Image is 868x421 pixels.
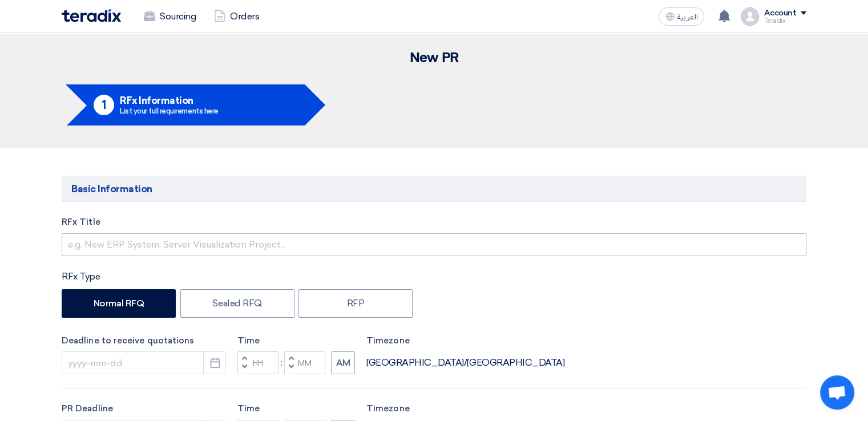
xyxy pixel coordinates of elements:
label: RFx Title [62,216,806,229]
a: Orders [205,4,268,29]
input: yyyy-mm-dd [62,351,226,374]
h5: Basic Information [62,176,806,202]
input: Minutes [284,351,325,374]
input: Hours [237,351,278,374]
div: 1 [94,95,114,115]
div: Teradix [764,18,806,24]
div: : [278,356,284,370]
label: Normal RFQ [62,289,176,318]
label: Timezone [366,402,564,415]
label: Timezone [366,334,564,347]
div: RFx Type [62,270,806,284]
div: List your full requirements here [120,107,219,115]
label: Time [237,334,355,347]
input: e.g. New ERP System, Server Visualization Project... [62,233,806,256]
div: Account [764,9,796,18]
img: Teradix logo [62,9,121,22]
label: RFP [298,289,413,318]
label: Time [237,402,355,415]
a: Sourcing [135,4,205,29]
span: العربية [677,13,697,21]
h5: RFx Information [120,95,219,106]
h2: New PR [62,50,806,66]
button: العربية [659,7,704,26]
a: Open chat [820,375,854,410]
div: [GEOGRAPHIC_DATA]/[GEOGRAPHIC_DATA] [366,356,564,370]
label: PR Deadline [62,402,226,415]
img: profile_test.png [741,7,759,26]
button: AM [331,351,355,374]
label: Sealed RFQ [180,289,294,318]
label: Deadline to receive quotations [62,334,226,347]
